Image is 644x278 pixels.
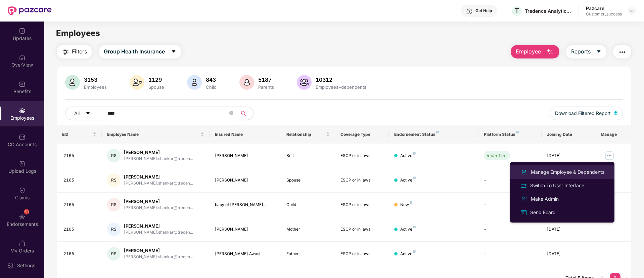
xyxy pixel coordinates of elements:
[286,153,329,159] div: Self
[19,28,26,34] img: svg+xml;base64,PHN2ZyBpZD0iVXBkYXRlZCIgeG1sbnM9Imh0dHA6Ly93d3cudzMub3JnLzIwMDAvc3ZnIiB3aWR0aD0iMj...
[520,168,528,176] img: svg+xml;base64,PHN2ZyB4bWxucz0iaHR0cDovL3d3dy53My5vcmcvMjAwMC9zdmciIHhtbG5zOnhsaW5rPSJodHRwOi8vd3...
[629,8,635,13] img: svg+xml;base64,PHN2ZyBpZD0iRHJvcGRvd24tMzJ4MzIiIHhtbG5zPSJodHRwOi8vd3d3LnczLm9yZy8yMDAwL3N2ZyIgd2...
[618,48,626,56] img: svg+xml;base64,PHN2ZyB4bWxucz0iaHR0cDovL3d3dy53My5vcmcvMjAwMC9zdmciIHdpZHRoPSIyNCIgaGVpZ2h0PSIyNC...
[8,6,52,15] img: New Pazcare Logo
[57,125,102,144] th: EID
[529,182,586,189] div: Switch To User Interface
[340,153,383,159] div: ESCP or in laws
[516,131,519,133] img: svg+xml;base64,PHN2ZyB4bWxucz0iaHR0cDovL3d3dy53My5vcmcvMjAwMC9zdmciIHdpZHRoPSI4IiBoZWlnaHQ9IjgiIH...
[107,173,121,187] div: RS
[63,226,96,233] div: 2165
[515,7,519,15] span: T
[215,177,276,184] div: [PERSON_NAME]
[394,132,473,137] div: Endorsement Status
[7,262,14,269] img: svg+xml;base64,PHN2ZyBpZD0iU2V0dGluZy0yMHgyMCIgeG1sbnM9Imh0dHA6Ly93d3cudzMub3JnLzIwMDAvc3ZnIiB3aW...
[566,45,606,58] button: Reportscaret-down
[215,226,276,233] div: [PERSON_NAME]
[19,134,26,141] img: svg+xml;base64,PHN2ZyBpZD0iQ0RfQWNjb3VudHMiIGRhdGEtbmFtZT0iQ0QgQWNjb3VudHMiIHhtbG5zPSJodHRwOi8vd3...
[124,149,193,156] div: [PERSON_NAME]
[314,84,368,90] div: Employees+dependents
[19,187,26,194] img: svg+xml;base64,PHN2ZyBpZD0iQ2xhaW0iIHhtbG5zPSJodHRwOi8vd3d3LnczLm9yZy8yMDAwL3N2ZyIgd2lkdGg9IjIwIi...
[542,125,595,144] th: Joining Date
[187,75,202,90] img: svg+xml;base64,PHN2ZyB4bWxucz0iaHR0cDovL3d3dy53My5vcmcvMjAwMC9zdmciIHhtbG5zOnhsaW5rPSJodHRwOi8vd3...
[400,177,416,184] div: Active
[335,125,389,144] th: Coverage Type
[413,152,416,155] img: svg+xml;base64,PHN2ZyB4bWxucz0iaHR0cDovL3d3dy53My5vcmcvMjAwMC9zdmciIHdpZHRoPSI4IiBoZWlnaHQ9IjgiIH...
[63,251,96,257] div: 2165
[520,209,527,216] img: svg+xml;base64,PHN2ZyB4bWxucz0iaHR0cDovL3d3dy53My5vcmcvMjAwMC9zdmciIHdpZHRoPSIxNiIgaGVpZ2h0PSIxNi...
[56,28,100,38] span: Employees
[107,149,121,162] div: RS
[340,177,383,184] div: ESCP or in laws
[400,251,416,257] div: Active
[19,240,26,247] img: svg+xml;base64,PHN2ZyBpZD0iTXlfT3JkZXJzIiBkYXRhLW5hbWU9Ik15IE9yZGVycyIgeG1sbnM9Imh0dHA6Ly93d3cudz...
[204,84,218,90] div: Child
[286,251,329,257] div: Father
[550,107,623,120] button: Download Filtered Report
[555,110,611,117] span: Download Filtered Report
[529,209,557,216] div: Send Ecard
[596,49,601,55] span: caret-down
[491,152,507,159] div: Verified
[124,223,193,229] div: [PERSON_NAME]
[19,160,26,167] img: svg+xml;base64,PHN2ZyBpZD0iVXBsb2FkX0xvZ3MiIGRhdGEtbmFtZT0iVXBsb2FkIExvZ3MiIHhtbG5zPSJodHRwOi8vd3...
[15,262,37,269] div: Settings
[547,251,590,257] div: [DATE]
[63,153,96,159] div: 2165
[83,84,108,90] div: Employees
[478,217,541,242] td: -
[65,107,106,120] button: Allcaret-down
[124,156,193,162] div: [PERSON_NAME].shankar@treden...
[530,195,560,203] div: Make Admin
[546,48,554,56] img: svg+xml;base64,PHN2ZyB4bWxucz0iaHR0cDovL3d3dy53My5vcmcvMjAwMC9zdmciIHhtbG5zOnhsaW5rPSJodHRwOi8vd3...
[99,45,181,58] button: Group Health Insurancecaret-down
[410,201,412,204] img: svg+xml;base64,PHN2ZyB4bWxucz0iaHR0cDovL3d3dy53My5vcmcvMjAwMC9zdmciIHdpZHRoPSI4IiBoZWlnaHQ9IjgiIH...
[63,177,96,184] div: 2165
[171,49,176,55] span: caret-down
[286,132,324,137] span: Relationship
[530,168,606,176] div: Manage Employee & Dependents
[130,75,144,90] img: svg+xml;base64,PHN2ZyB4bWxucz0iaHR0cDovL3d3dy53My5vcmcvMjAwMC9zdmciIHhtbG5zOnhsaW5rPSJodHRwOi8vd3...
[107,223,121,236] div: RS
[107,247,121,261] div: RS
[478,242,541,266] td: -
[257,76,275,83] div: 5187
[466,8,473,15] img: svg+xml;base64,PHN2ZyBpZD0iSGVscC0zMngzMiIgeG1sbnM9Imh0dHA6Ly93d3cudzMub3JnLzIwMDAvc3ZnIiB3aWR0aD...
[239,75,254,90] img: svg+xml;base64,PHN2ZyB4bWxucz0iaHR0cDovL3d3dy53My5vcmcvMjAwMC9zdmciIHhtbG5zOnhsaW5rPSJodHRwOi8vd3...
[124,205,193,211] div: [PERSON_NAME].shankar@treden...
[413,176,416,179] img: svg+xml;base64,PHN2ZyB4bWxucz0iaHR0cDovL3d3dy53My5vcmcvMjAwMC9zdmciIHdpZHRoPSI4IiBoZWlnaHQ9IjgiIH...
[340,202,383,208] div: ESCP or in laws
[286,202,329,208] div: Child
[147,76,166,83] div: 1129
[400,153,416,159] div: Active
[62,132,91,137] span: EID
[107,132,199,137] span: Employee Name
[86,111,90,116] span: caret-down
[62,48,70,56] img: svg+xml;base64,PHN2ZyB4bWxucz0iaHR0cDovL3d3dy53My5vcmcvMjAwMC9zdmciIHdpZHRoPSIyNCIgaGVpZ2h0PSIyNC...
[72,47,87,56] span: Filters
[237,111,250,116] span: search
[516,47,541,56] span: Employee
[614,111,617,115] img: svg+xml;base64,PHN2ZyB4bWxucz0iaHR0cDovL3d3dy53My5vcmcvMjAwMC9zdmciIHhtbG5zOnhsaW5rPSJodHRwOi8vd3...
[124,229,193,236] div: [PERSON_NAME].shankar@treden...
[436,131,439,133] img: svg+xml;base64,PHN2ZyB4bWxucz0iaHR0cDovL3d3dy53My5vcmcvMjAwMC9zdmciIHdpZHRoPSI4IiBoZWlnaHQ9IjgiIH...
[586,11,622,17] div: Customer_success
[24,209,29,214] div: 50
[413,250,416,253] img: svg+xml;base64,PHN2ZyB4bWxucz0iaHR0cDovL3d3dy53My5vcmcvMjAwMC9zdmciIHdpZHRoPSI4IiBoZWlnaHQ9IjgiIH...
[340,226,383,233] div: ESCP or in laws
[104,47,165,56] span: Group Health Insurance
[65,75,80,90] img: svg+xml;base64,PHN2ZyB4bWxucz0iaHR0cDovL3d3dy53My5vcmcvMjAwMC9zdmciIHhtbG5zOnhsaW5rPSJodHRwOi8vd3...
[19,213,26,220] img: svg+xml;base64,PHN2ZyBpZD0iRW5kb3JzZW1lbnRzIiB4bWxucz0iaHR0cDovL3d3dy53My5vcmcvMjAwMC9zdmciIHdpZH...
[124,198,193,205] div: [PERSON_NAME]
[19,54,26,61] img: svg+xml;base64,PHN2ZyBpZD0iSG9tZSIgeG1sbnM9Imh0dHA6Ly93d3cudzMub3JnLzIwMDAvc3ZnIiB3aWR0aD0iMjAiIG...
[215,251,276,257] div: [PERSON_NAME] Awast...
[124,247,193,254] div: [PERSON_NAME]
[237,107,254,120] button: search
[413,226,416,228] img: svg+xml;base64,PHN2ZyB4bWxucz0iaHR0cDovL3d3dy53My5vcmcvMjAwMC9zdmciIHdpZHRoPSI4IiBoZWlnaHQ9IjgiIH...
[229,110,233,117] span: close-circle
[63,202,96,208] div: 2165
[520,182,527,190] img: svg+xml;base64,PHN2ZyB4bWxucz0iaHR0cDovL3d3dy53My5vcmcvMjAwMC9zdmciIHdpZHRoPSIyNCIgaGVpZ2h0PSIyNC...
[210,125,281,144] th: Insured Name
[586,5,622,11] div: Pazcare
[547,153,590,159] div: [DATE]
